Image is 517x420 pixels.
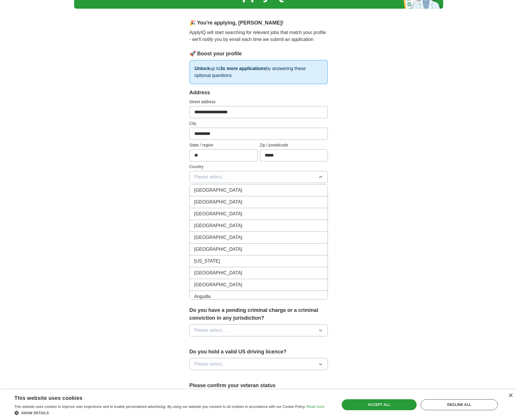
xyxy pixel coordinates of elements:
[220,66,266,71] strong: 3x more applications
[194,361,226,368] span: Please select...
[342,399,417,410] div: Accept all
[189,60,328,84] p: up to by answering these optional questions
[189,50,328,58] div: 🚀 Boost your profile
[189,99,328,105] label: Street address
[189,306,328,322] label: Do you have a pending criminal charge or a criminal conviction in any jurisdiction?
[194,258,220,265] span: [US_STATE]
[194,327,226,334] span: Please select...
[189,29,328,43] p: ApplyIQ will start searching for relevant jobs that match your profile - we'll notify you by emai...
[14,410,324,416] div: Show details
[194,293,211,300] span: Anguilla
[194,187,242,194] span: [GEOGRAPHIC_DATA]
[189,382,328,389] label: Please confirm your veteran status
[189,142,257,148] label: State / region
[189,120,328,127] label: City
[189,19,328,27] div: 🎉 You're applying , [PERSON_NAME] !
[189,164,328,170] label: Country
[189,324,328,336] button: Please select...
[195,66,210,71] strong: Unlock
[194,281,242,288] span: [GEOGRAPHIC_DATA]
[260,142,328,148] label: Zip / postalcode
[189,358,328,370] button: Please select...
[189,89,328,97] div: Address
[194,210,242,217] span: [GEOGRAPHIC_DATA]
[194,270,242,276] span: [GEOGRAPHIC_DATA]
[189,348,328,356] label: Do you hold a valid US driving licence?
[21,411,49,415] span: Show details
[14,405,306,409] span: This website uses cookies to improve user experience and to enable personalised advertising. By u...
[14,393,310,402] div: This website uses cookies
[194,222,242,229] span: [GEOGRAPHIC_DATA]
[421,399,498,410] div: Decline all
[194,234,242,241] span: [GEOGRAPHIC_DATA]
[194,246,242,253] span: [GEOGRAPHIC_DATA]
[194,174,226,180] span: Please select...
[194,199,242,206] span: [GEOGRAPHIC_DATA]
[508,393,513,398] div: Close
[189,171,328,183] button: Please select...
[307,405,324,409] a: Read more, opens a new window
